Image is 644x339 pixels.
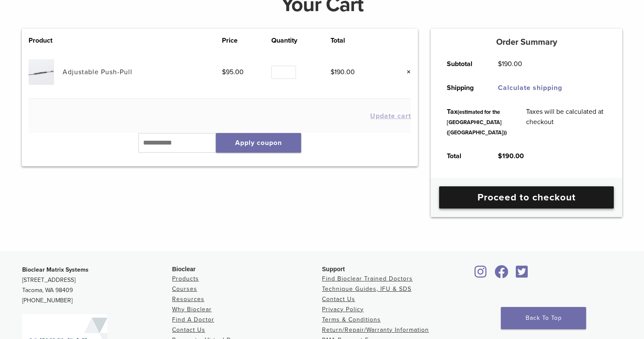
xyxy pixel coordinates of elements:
a: Find A Doctor [172,316,214,323]
th: Price [222,35,271,46]
th: Shipping [437,76,488,100]
span: $ [222,68,226,76]
th: Product [29,35,63,46]
span: $ [498,60,502,68]
a: Technique Guides, IFU & SDS [322,285,411,293]
a: Remove this item [400,67,411,78]
h5: Order Summary [431,37,622,47]
bdi: 190.00 [498,152,524,160]
bdi: 190.00 [498,60,522,68]
td: Taxes will be calculated at checkout [516,100,616,144]
a: Bioclear [472,270,490,279]
a: Back To Top [501,307,586,329]
a: Contact Us [172,326,205,333]
a: Why Bioclear [172,306,212,313]
span: Bioclear [172,266,195,272]
th: Subtotal [437,52,488,76]
th: Tax [437,100,516,144]
th: Total [331,35,386,46]
button: Update cart [370,113,411,119]
a: Find Bioclear Trained Doctors [322,275,413,282]
a: Courses [172,285,197,293]
bdi: 190.00 [331,68,355,76]
button: Apply coupon [216,133,301,153]
bdi: 95.00 [222,68,244,76]
small: (estimated for the [GEOGRAPHIC_DATA] ([GEOGRAPHIC_DATA])) [447,109,507,136]
img: Adjustable Push-Pull [29,59,54,84]
a: Products [172,275,199,282]
a: Resources [172,296,204,303]
span: $ [331,68,334,76]
a: Adjustable Push-Pull [63,68,132,76]
strong: Bioclear Matrix Systems [22,266,89,273]
a: Bioclear [513,270,531,279]
span: Support [322,266,345,272]
a: Privacy Policy [322,306,364,313]
a: Bioclear [492,270,511,279]
a: Terms & Conditions [322,316,381,323]
a: Proceed to checkout [439,186,614,209]
th: Quantity [271,35,331,46]
p: [STREET_ADDRESS] Tacoma, WA 98409 [PHONE_NUMBER] [22,265,172,306]
th: Total [437,144,488,168]
a: Return/Repair/Warranty Information [322,326,429,333]
span: $ [498,152,502,160]
a: Contact Us [322,296,355,303]
a: Calculate shipping [498,84,562,92]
